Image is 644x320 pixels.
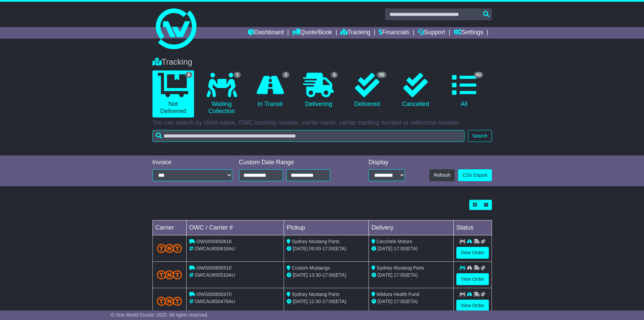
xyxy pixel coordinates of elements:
[418,27,445,39] a: Support
[234,72,241,78] span: 1
[293,299,308,304] span: [DATE]
[282,72,289,78] span: 3
[152,220,186,235] td: Carrier
[152,70,194,118] a: 8 Not Delivered
[157,297,182,306] img: TNT_Domestic.png
[284,220,369,235] td: Pickup
[111,312,209,318] span: © One World Courier 2025. All rights reserved.
[377,265,424,271] span: Sydney Mustang Parts
[293,246,308,251] span: [DATE]
[298,70,339,110] a: 4 Delivering
[372,272,451,279] div: (ETA)
[292,265,330,271] span: Custom Mustangs
[196,265,232,271] span: OWS000650510
[378,246,392,251] span: [DATE]
[368,220,453,235] td: Delivery
[293,272,308,278] span: [DATE]
[201,70,242,118] a: 1 Waiting Collection
[453,220,492,235] td: Status
[372,298,451,305] div: (ETA)
[378,299,392,304] span: [DATE]
[287,245,366,252] div: - (ETA)
[248,27,284,39] a: Dashboard
[194,272,235,278] span: OWCAU650510AU
[372,245,451,252] div: (ETA)
[309,246,321,251] span: 09:00
[394,246,406,251] span: 17:00
[377,239,412,244] span: Cecchele Motors
[196,239,232,244] span: OWS000650618
[368,159,405,166] div: Display
[454,27,483,39] a: Settings
[323,299,334,304] span: 17:00
[152,159,232,166] div: Invoice
[331,72,338,78] span: 4
[239,159,348,166] div: Custom Date Range
[185,72,192,78] span: 8
[194,246,235,251] span: OWCAU650618AU
[379,27,409,39] a: Financials
[456,273,489,285] a: View Order
[196,292,232,297] span: OWS000650470
[186,220,284,235] td: OWC / Carrier #
[157,270,182,279] img: TNT_Domestic.png
[474,72,483,78] span: 63
[443,70,485,110] a: 63 All
[346,70,388,110] a: 55 Delivered
[456,247,489,259] a: View Order
[378,272,392,278] span: [DATE]
[429,169,455,181] button: Refresh
[456,300,489,312] a: View Order
[309,299,321,304] span: 12:30
[309,272,321,278] span: 13:30
[249,70,291,110] a: 3 In Transit
[194,299,235,304] span: OWCAU650470AU
[323,246,334,251] span: 17:00
[468,130,492,142] button: Search
[340,27,370,39] a: Tracking
[323,272,334,278] span: 17:00
[395,70,436,110] a: Cancelled
[292,27,332,39] a: Quote/Book
[287,272,366,279] div: - (ETA)
[458,169,492,181] a: CSV Export
[292,292,339,297] span: Sydney Mustang Parts
[152,119,492,127] p: You can search by client name, OWC tracking number, carrier name, carrier tracking number or refe...
[377,72,386,78] span: 55
[149,57,495,67] div: Tracking
[377,292,419,297] span: Mildura Health Fund
[157,244,182,253] img: TNT_Domestic.png
[394,272,406,278] span: 17:00
[394,299,406,304] span: 17:00
[292,239,339,244] span: Sydney Mustang Parts
[287,298,366,305] div: - (ETA)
